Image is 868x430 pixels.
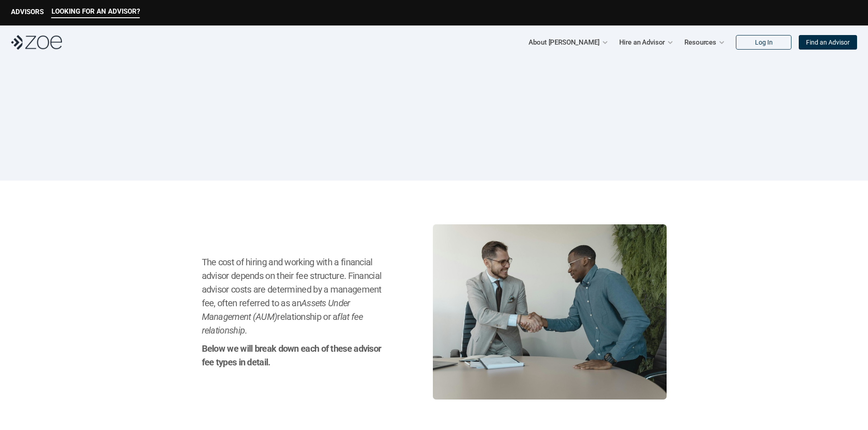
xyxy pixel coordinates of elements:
p: Hire an Advisor [619,35,665,49]
p: Resources [684,35,716,49]
p: Find an Advisor [806,39,850,46]
em: flat fee relationship [202,311,365,336]
p: ADVISORS [11,8,44,16]
h2: Below we will break down each of these advisor fee types in detail. [202,342,387,369]
a: Find an Advisor [799,35,857,50]
p: About [PERSON_NAME] [529,35,599,49]
a: Log In [736,35,791,50]
h2: The cost of hiring and working with a financial advisor depends on their fee structure. Financial... [202,255,387,337]
p: LOOKING FOR AN ADVISOR? [51,7,140,15]
p: Log In [755,39,773,46]
h1: How Much Does a Financial Advisor Cost? [219,105,649,135]
em: Assets Under Management (AUM) [202,298,352,322]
